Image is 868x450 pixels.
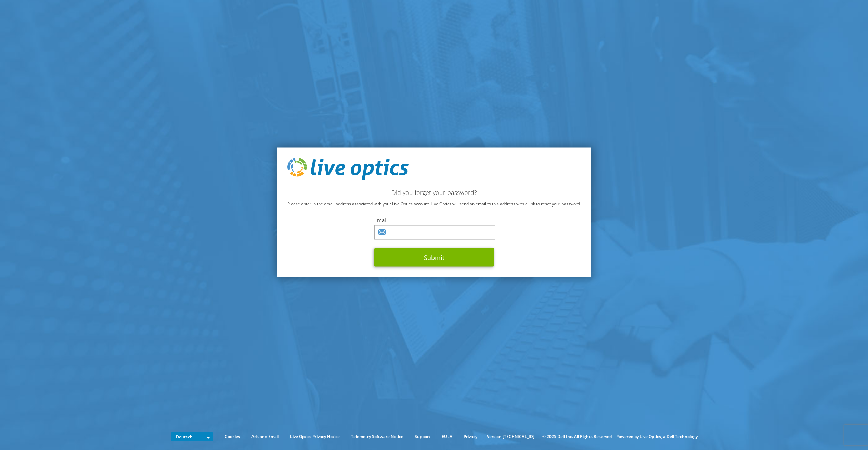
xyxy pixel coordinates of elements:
[346,433,409,440] a: Telemetry Software Notice
[287,158,409,180] img: live_optics_svg.svg
[483,433,538,440] li: Version [TECHNICAL_ID]
[246,433,284,440] a: Ads and Email
[458,433,482,440] a: Privacy
[287,189,581,196] h2: Did you forget your password?
[539,433,615,440] li: © 2025 Dell Inc. All Rights Reserved
[374,216,494,223] label: Email
[287,200,581,208] p: Please enter in the email address associated with your Live Optics account. Live Optics will send...
[374,248,494,267] button: Submit
[285,433,345,440] a: Live Optics Privacy Notice
[410,433,436,440] a: Support
[220,433,245,440] a: Cookies
[437,433,457,440] a: EULA
[616,433,698,440] li: Powered by Live Optics, a Dell Technology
